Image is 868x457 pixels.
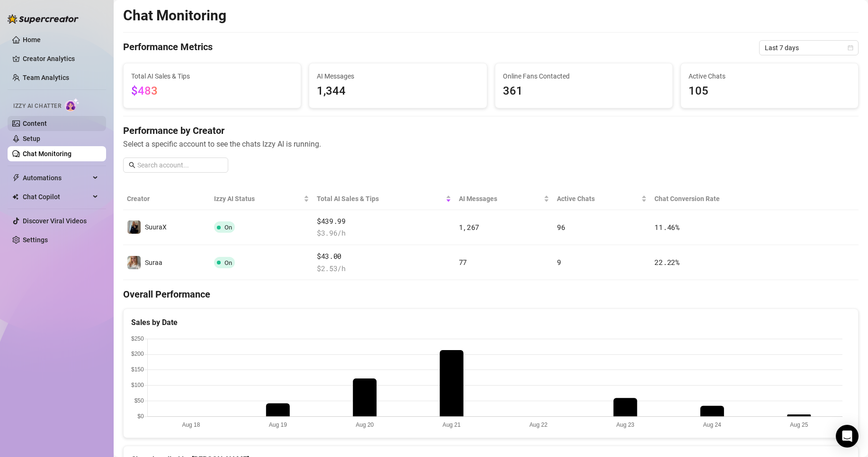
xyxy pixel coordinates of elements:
th: Active Chats [553,188,651,210]
span: 11.46 % [654,222,679,232]
span: SuuraX [145,223,167,231]
span: Izzy AI Chatter [13,102,61,111]
span: thunderbolt [12,174,20,182]
a: Home [23,36,41,44]
span: $43.00 [317,251,451,262]
a: Content [23,120,47,127]
div: Sales by Date [131,316,850,328]
img: logo-BBDzfeDw.svg [8,14,79,24]
span: 9 [557,257,561,267]
span: 77 [459,257,467,267]
img: SuuraX [127,220,141,234]
th: Chat Conversion Rate [651,188,785,210]
span: 361 [503,82,665,100]
span: Select a specific account to see the chats Izzy AI is running. [123,138,859,150]
span: Total AI Sales & Tips [131,71,293,81]
span: 1,267 [459,222,480,232]
span: Active Chats [689,71,850,81]
span: Automations [23,170,90,185]
img: Chat Copilot [12,193,18,200]
a: Setup [23,135,40,142]
img: AI Chatter [65,98,80,112]
span: $483 [131,84,158,97]
span: Izzy AI Status [214,193,302,204]
span: 22.22 % [654,257,679,267]
span: Last 7 days [765,41,853,55]
span: 96 [557,222,565,232]
th: Total AI Sales & Tips [313,188,455,210]
span: Total AI Sales & Tips [317,193,444,204]
span: $439.99 [317,216,451,227]
div: Open Intercom Messenger [836,425,859,448]
span: Online Fans Contacted [503,71,665,81]
h2: Chat Monitoring [123,7,226,25]
a: Chat Monitoring [23,150,72,158]
th: Creator [123,188,210,210]
span: Chat Copilot [23,189,90,204]
span: 105 [689,82,850,100]
a: Team Analytics [23,74,69,81]
h4: Overall Performance [123,288,859,301]
th: Izzy AI Status [210,188,313,210]
a: Settings [23,236,48,244]
h4: Performance by Creator [123,124,859,137]
span: Active Chats [557,193,639,204]
a: Discover Viral Videos [23,217,87,225]
span: search [129,162,135,168]
th: AI Messages [455,188,554,210]
span: AI Messages [317,71,479,81]
span: $ 3.96 /h [317,228,451,239]
span: AI Messages [459,193,542,204]
span: calendar [848,45,853,51]
span: 1,344 [317,82,479,100]
span: On [224,224,232,231]
span: Suraa [145,259,162,266]
h4: Performance Metrics [123,40,213,55]
input: Search account... [137,160,223,170]
a: Creator Analytics [23,51,98,66]
img: Suraa [127,256,141,269]
span: On [224,259,232,266]
span: $ 2.53 /h [317,263,451,274]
